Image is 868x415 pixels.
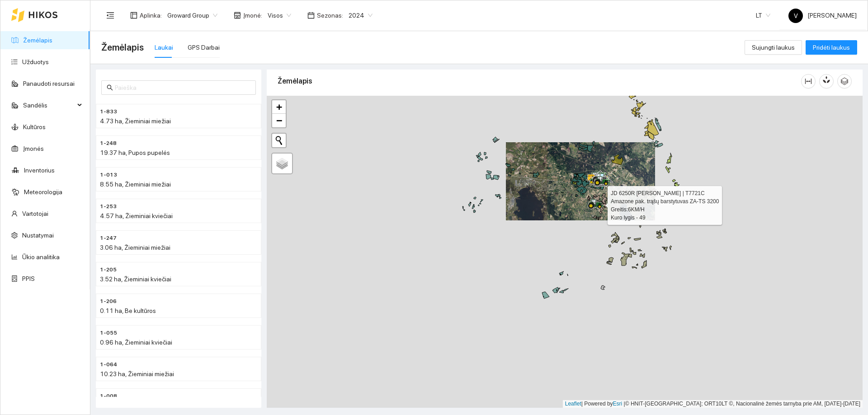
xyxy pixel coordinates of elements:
div: Laukai [155,42,173,52]
span: menu-fold [106,11,114,19]
span: column-width [802,78,815,85]
span: 1-247 [100,234,117,242]
a: Ūkio analitika [22,253,60,261]
a: Panaudoti resursai [23,80,75,87]
span: shop [234,12,241,19]
a: Inventorius [24,167,55,174]
a: Vartotojai [22,210,48,217]
span: | [624,401,625,407]
span: search [107,84,113,91]
a: Layers [272,154,292,173]
span: V [794,9,798,23]
span: 1-205 [100,266,117,274]
span: 10.23 ha, Žieminiai miežiai [100,370,174,378]
a: Sujungti laukus [745,44,802,51]
a: Pridėti laukus [806,44,857,51]
span: Žemėlapis [101,40,144,55]
span: 8.55 ha, Žieminiai miežiai [100,181,171,188]
span: [PERSON_NAME] [788,12,857,19]
a: Zoom in [272,100,286,114]
a: PPIS [22,275,35,282]
a: Esri [613,401,623,407]
span: 1-253 [100,202,117,211]
a: Meteorologija [24,188,62,196]
a: Zoom out [272,114,286,127]
a: Kultūros [23,123,46,131]
span: 19.37 ha, Pupos pupelės [100,149,170,156]
button: column-width [801,74,816,89]
span: 1-833 [100,107,117,116]
span: 1-055 [100,329,117,337]
span: − [276,115,282,126]
span: + [276,101,282,112]
span: 3.52 ha, Žieminiai kviečiai [100,275,171,283]
span: layout [130,12,137,19]
a: Leaflet [565,401,581,407]
a: Žemėlapis [23,37,52,44]
span: 3.06 ha, Žieminiai miežiai [100,244,170,251]
span: Groward Group [167,9,217,22]
span: Pridėti laukus [813,42,850,52]
a: Nustatymai [22,232,54,239]
span: 1-008 [100,392,117,401]
span: calendar [307,12,315,19]
div: GPS Darbai [188,42,220,52]
span: LT [756,9,770,22]
span: Aplinka : [140,10,162,20]
span: 0.11 ha, Be kultūros [100,307,156,314]
span: 4.73 ha, Žieminiai miežiai [100,117,171,125]
button: Sujungti laukus [745,40,802,55]
div: | Powered by © HNIT-[GEOGRAPHIC_DATA]; ORT10LT ©, Nacionalinė žemės tarnyba prie AM, [DATE]-[DATE] [563,400,863,408]
button: menu-fold [101,6,119,24]
button: Initiate a new search [272,134,286,147]
span: Sezonas : [317,10,343,20]
a: Įmonės [23,145,44,152]
span: 1-206 [100,297,117,306]
span: 1-248 [100,139,117,148]
span: Sandėlis [23,96,75,114]
span: Visos [268,9,291,22]
input: Paieška [115,83,250,93]
span: 0.96 ha, Žieminiai kviečiai [100,339,172,346]
span: Įmonė : [243,10,262,20]
span: 1-013 [100,171,117,179]
div: Žemėlapis [278,68,801,94]
span: 2024 [349,9,373,22]
span: 4.57 ha, Žieminiai kviečiai [100,212,173,219]
button: Pridėti laukus [806,40,857,55]
span: Sujungti laukus [752,42,795,52]
a: Užduotys [22,58,49,65]
span: 1-064 [100,360,117,369]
